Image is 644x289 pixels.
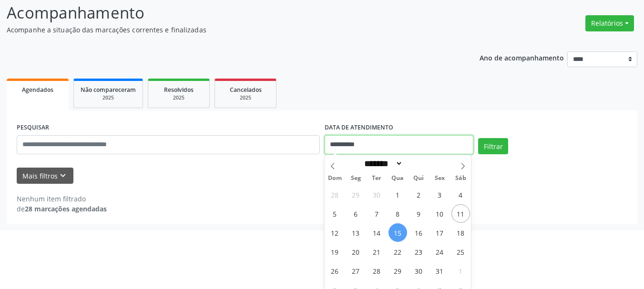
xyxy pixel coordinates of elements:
span: Outubro 28, 2025 [368,261,386,280]
span: Outubro 22, 2025 [388,242,407,261]
div: 2025 [222,94,269,101]
span: Outubro 7, 2025 [368,204,386,223]
span: Outubro 24, 2025 [430,242,449,261]
label: DATA DE ATENDIMENTO [325,120,393,135]
span: Outubro 2, 2025 [409,185,428,204]
span: Outubro 25, 2025 [451,242,470,261]
p: Ano de acompanhamento [480,51,564,63]
span: Outubro 17, 2025 [430,223,449,242]
span: Outubro 5, 2025 [326,204,344,223]
span: Outubro 4, 2025 [451,185,470,204]
span: Outubro 9, 2025 [409,204,428,223]
div: 2025 [81,94,136,101]
span: Seg [345,175,366,181]
span: Outubro 29, 2025 [388,261,407,280]
label: PESQUISAR [17,120,49,135]
span: Outubro 30, 2025 [409,261,428,280]
span: Qua [387,175,408,181]
span: Outubro 21, 2025 [368,242,386,261]
span: Ter [366,175,387,181]
span: Outubro 3, 2025 [430,185,449,204]
span: Outubro 12, 2025 [326,223,344,242]
span: Não compareceram [81,86,136,94]
span: Outubro 13, 2025 [347,223,365,242]
span: Outubro 1, 2025 [388,185,407,204]
span: Sex [429,175,450,181]
span: Setembro 30, 2025 [368,185,386,204]
span: Outubro 18, 2025 [451,223,470,242]
span: Outubro 15, 2025 [388,223,407,242]
span: Dom [325,175,346,181]
input: Year [403,159,434,169]
div: 2025 [155,94,203,101]
div: de [17,204,107,214]
span: Sáb [450,175,471,181]
strong: 28 marcações agendadas [25,204,107,213]
span: Outubro 10, 2025 [430,204,449,223]
span: Outubro 11, 2025 [451,204,470,223]
select: Month [361,159,403,169]
button: Relatórios [585,15,634,31]
span: Novembro 1, 2025 [451,261,470,280]
span: Outubro 26, 2025 [326,261,344,280]
span: Qui [408,175,429,181]
button: Filtrar [478,138,508,154]
span: Setembro 29, 2025 [347,185,365,204]
span: Outubro 27, 2025 [347,261,365,280]
span: Agendados [22,86,53,94]
div: Nenhum item filtrado [17,194,107,204]
span: Outubro 19, 2025 [326,242,344,261]
span: Outubro 8, 2025 [388,204,407,223]
span: Outubro 20, 2025 [347,242,365,261]
span: Outubro 14, 2025 [368,223,386,242]
span: Outubro 23, 2025 [409,242,428,261]
span: Outubro 16, 2025 [409,223,428,242]
button: Mais filtroskeyboard_arrow_down [17,168,73,184]
span: Outubro 6, 2025 [347,204,365,223]
span: Cancelados [230,86,262,94]
span: Resolvidos [164,86,194,94]
p: Acompanhe a situação das marcações correntes e finalizadas [7,25,448,35]
p: Acompanhamento [7,1,448,25]
span: Outubro 31, 2025 [430,261,449,280]
i: keyboard_arrow_down [58,170,68,181]
span: Setembro 28, 2025 [326,185,344,204]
